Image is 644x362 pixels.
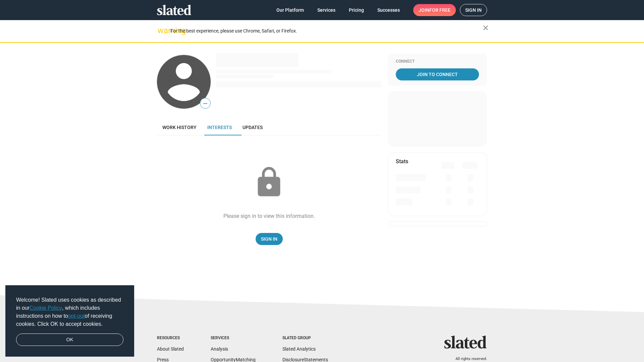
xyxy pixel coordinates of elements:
div: Connect [396,59,479,64]
span: Interests [207,125,232,130]
a: Sign in [460,4,487,16]
span: Sign In [261,233,277,245]
span: for free [429,4,450,16]
a: Interests [202,119,237,135]
a: About Slated [157,346,184,352]
mat-card-title: Stats [396,158,408,165]
div: Please sign in to view this information. [223,213,315,220]
div: Resources [157,336,184,341]
span: Our Platform [276,4,304,16]
a: Cookie Policy [30,305,62,311]
span: — [200,99,210,108]
span: Work history [162,125,197,130]
a: Slated Analytics [282,346,316,352]
span: Join [419,4,450,16]
mat-icon: warning [158,26,166,35]
a: Analysis [211,346,228,352]
a: Pricing [343,4,369,16]
span: Updates [243,125,263,130]
span: Pricing [349,4,364,16]
mat-icon: close [482,24,490,32]
span: Welcome! Slated uses cookies as described in our , which includes instructions on how to of recei... [16,296,123,328]
a: opt-out [68,313,85,319]
div: Services [211,336,256,341]
a: Our Platform [271,4,309,16]
span: Services [317,4,335,16]
div: For the best experience, please use Chrome, Safari, or Firefox. [170,26,483,36]
a: Join To Connect [396,68,479,80]
mat-icon: lock [252,166,286,199]
span: Sign in [465,4,482,16]
div: Slated Group [282,336,328,341]
span: Join To Connect [397,68,478,80]
a: Updates [237,119,268,135]
span: Successes [377,4,400,16]
div: cookieconsent [5,285,134,357]
a: Work history [157,119,202,135]
a: dismiss cookie message [16,334,123,346]
a: Joinfor free [413,4,456,16]
a: Services [312,4,341,16]
a: Sign In [256,233,283,245]
a: Successes [372,4,405,16]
